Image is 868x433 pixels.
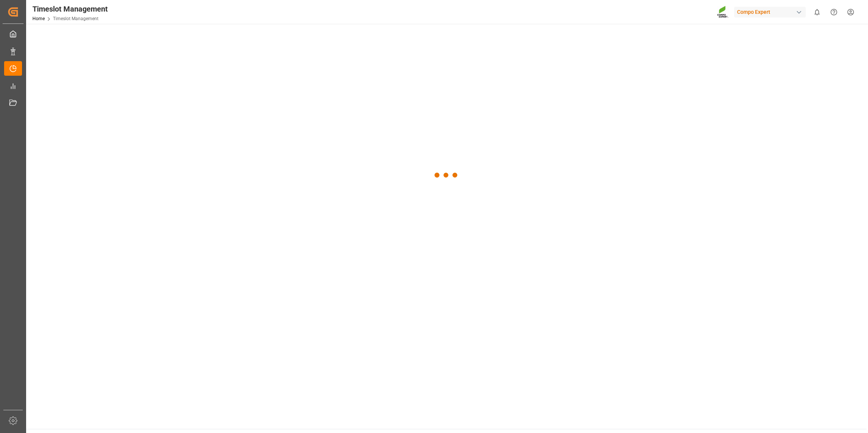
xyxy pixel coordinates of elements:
[717,6,729,19] img: Screenshot%202023-09-29%20at%2010.02.21.png_1712312052.png
[32,3,108,15] div: Timeslot Management
[825,4,842,21] button: Help Center
[734,5,809,19] button: Compo Expert
[32,16,45,21] a: Home
[734,7,806,18] div: Compo Expert
[809,4,825,21] button: show 0 new notifications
